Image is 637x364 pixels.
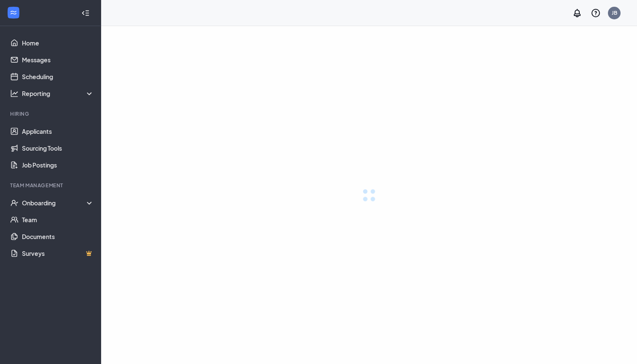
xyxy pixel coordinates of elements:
a: Home [22,35,94,51]
a: Messages [22,51,94,68]
a: Scheduling [22,68,94,85]
a: Team [22,211,94,228]
div: Onboarding [22,199,94,207]
svg: QuestionInfo [591,8,601,18]
svg: Notifications [572,8,582,18]
svg: UserCheck [10,199,19,207]
div: JB [612,9,617,16]
div: Hiring [10,110,92,117]
div: Reporting [22,89,94,98]
a: Applicants [22,123,94,140]
a: SurveysCrown [22,245,94,262]
div: Team Management [10,182,92,189]
svg: Collapse [81,9,90,17]
a: Documents [22,228,94,245]
svg: WorkstreamLogo [9,8,18,17]
svg: Analysis [10,89,19,98]
a: Job Postings [22,157,94,173]
a: Sourcing Tools [22,140,94,157]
